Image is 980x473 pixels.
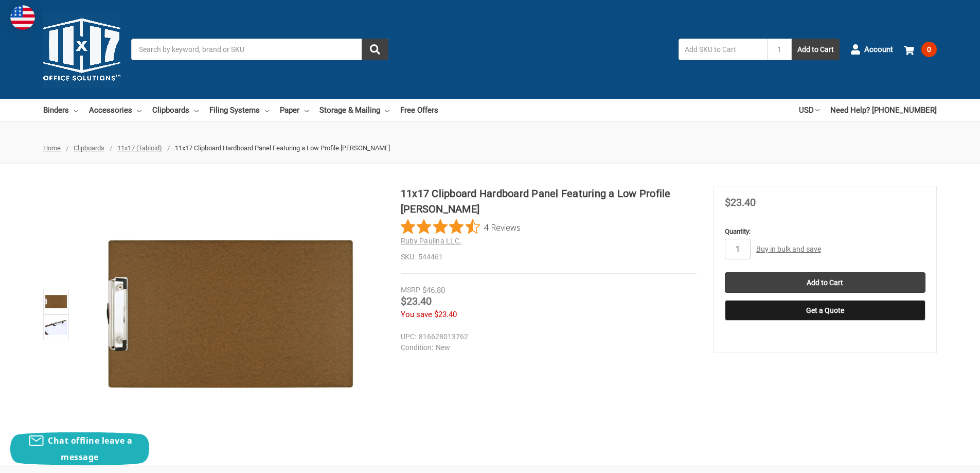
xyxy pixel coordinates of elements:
a: Ruby Paulina LLC. [401,237,461,245]
a: Home [43,144,61,152]
span: 4 Reviews [484,219,521,235]
img: 11x17.com [43,11,120,88]
input: Add SKU to Cart [679,39,767,60]
iframe: Google Customer Reviews [895,445,980,473]
input: Search by keyword, brand or SKU [131,39,388,60]
a: Free Offers [400,99,438,121]
span: $46.80 [422,286,445,295]
span: 0 [921,42,937,57]
div: MSRP [401,285,420,295]
img: duty and tax information for United States [10,5,35,30]
span: You save [401,310,432,319]
button: Chat offline leave a message [10,432,149,465]
dd: 544461 [401,252,697,262]
a: Accessories [89,99,141,121]
a: Binders [43,99,78,121]
a: USD [799,99,819,121]
dt: UPC: [401,331,416,342]
a: 0 [904,36,937,63]
dt: Condition: [401,342,433,353]
button: Get a Quote [725,300,925,321]
span: $23.40 [725,196,756,208]
label: Quantity: [725,226,925,237]
a: Paper [280,99,309,121]
h1: 11x17 Clipboard Hardboard Panel Featuring a Low Profile [PERSON_NAME] [401,186,697,217]
dd: 816628013762 [401,331,692,342]
span: $23.40 [434,310,457,319]
dd: New [401,342,692,353]
img: 11x17 Clipboard Hardboard Panel Featuring a Low Profile Clip Brown [45,290,67,313]
img: 11x17 Clipboard Hardboard Panel Featuring a Low Profile Clip Brown [45,316,67,339]
a: Need Help? [PHONE_NUMBER] [830,99,937,121]
span: 11x17 Clipboard Hardboard Panel Featuring a Low Profile [PERSON_NAME] [175,144,390,152]
a: Clipboards [74,144,104,152]
dt: SKU: [401,252,416,262]
span: $23.40 [401,295,432,307]
img: 11x17 Clipboard Hardboard Panel Featuring a Low Profile Clip Brown [102,186,359,443]
input: Add to Cart [725,272,925,293]
a: Clipboards [152,99,199,121]
span: Account [864,44,893,56]
button: Add to Cart [792,39,840,60]
a: 11x17 (Tabloid) [117,144,162,152]
span: Chat offline leave a message [48,435,132,463]
a: Storage & Mailing [319,99,389,121]
button: Rated 4.3 out of 5 stars from 4 reviews. Jump to reviews. [401,219,521,235]
a: Filing Systems [209,99,269,121]
a: Buy in bulk and save [756,245,821,253]
a: Account [850,36,893,63]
